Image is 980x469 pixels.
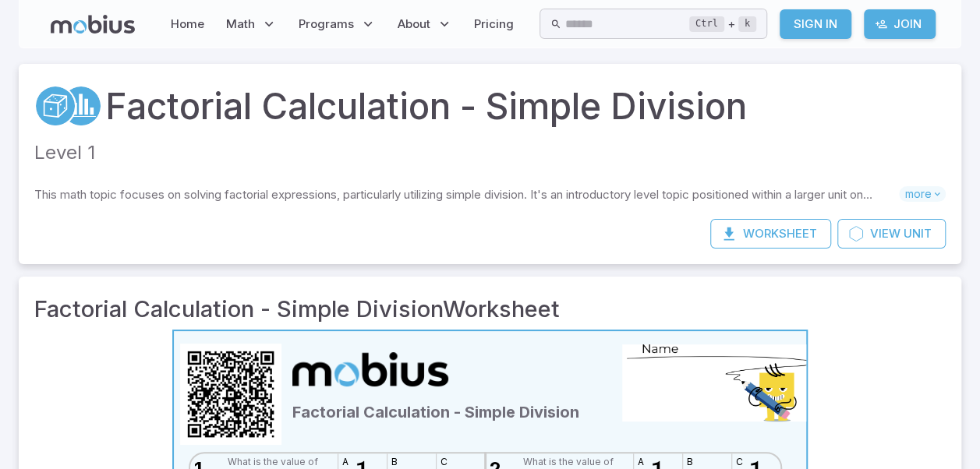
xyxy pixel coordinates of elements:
a: Factorial Calculation - Simple Division [105,79,747,132]
a: Sign In [780,9,851,39]
img: Mobius Math Academy logo [292,344,448,394]
button: Worksheet [710,219,831,249]
span: c [440,455,448,469]
p: This math topic focuses on solving factorial expressions, particularly utilizing simple division.... [34,186,899,203]
span: a [342,455,348,469]
kbd: k [738,16,756,32]
a: Home [166,6,209,42]
a: ViewUnit [837,219,946,249]
span: View [870,225,900,242]
span: c [736,455,743,469]
a: Statistics [60,85,102,127]
div: + [689,15,756,33]
span: b [687,455,693,469]
span: b [391,455,398,469]
span: Programs [299,16,354,33]
a: Join [864,9,936,39]
span: Math [226,16,255,33]
span: Unit [904,225,932,242]
span: a [638,455,644,469]
div: Factorial Calculation - Simple Division [288,340,617,446]
a: Probability [34,85,76,127]
a: Pricing [469,6,518,42]
h3: Factorial Calculation - Simple Division Worksheet [34,292,946,326]
kbd: Ctrl [689,16,724,32]
span: About [398,16,430,33]
img: NameSquare.png [622,344,821,421]
p: Level 1 [34,139,946,167]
